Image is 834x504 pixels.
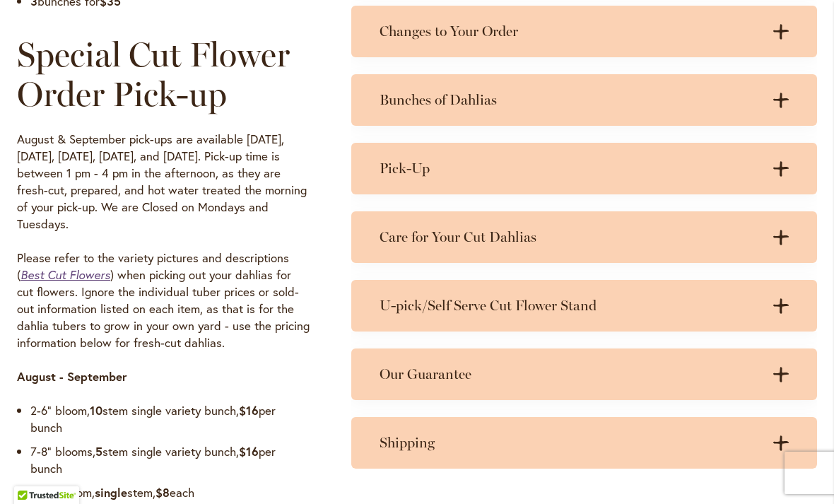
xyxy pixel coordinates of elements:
[351,211,817,263] summary: Care for Your Cut Dahlias
[239,443,259,459] strong: $16
[380,434,760,452] h3: Shipping
[351,417,817,469] summary: Shipping
[380,23,760,40] h3: Changes to Your Order
[155,484,170,500] strong: $8
[20,267,110,282] em: Best Cut Flowers
[17,35,310,114] h2: Special Cut Flower Order Pick-up
[30,402,310,436] li: 2-6” bloom, stem single variety bunch, per bunch
[95,443,102,459] strong: 5
[90,402,102,418] strong: 10
[17,368,127,385] strong: August - September
[239,402,259,418] strong: $16
[20,266,110,283] a: Best Cut Flowers
[380,297,760,315] h3: U-pick/Self Serve Cut Flower Stand
[17,250,310,351] p: Please refer to the variety pictures and descriptions ( ) when picking out your dahlias for cut f...
[351,280,817,332] summary: U-pick/Self Serve Cut Flower Stand
[380,160,760,177] h3: Pick-Up
[17,131,310,233] p: August & September pick-ups are available [DATE], [DATE], [DATE], [DATE], and [DATE]. Pick-up tim...
[95,484,127,500] strong: single
[380,228,760,246] h3: Care for Your Cut Dahlias
[351,74,817,126] summary: Bunches of Dahlias
[380,91,760,109] h3: Bunches of Dahlias
[30,443,310,477] li: 7-8” blooms, stem single variety bunch, per bunch
[351,143,817,194] summary: Pick-Up
[351,6,817,57] summary: Changes to Your Order
[380,365,760,383] h3: Our Guarantee
[351,348,817,400] summary: Our Guarantee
